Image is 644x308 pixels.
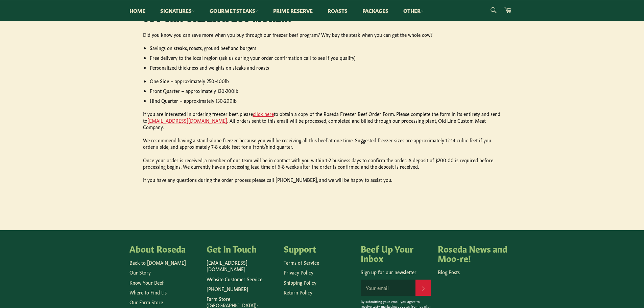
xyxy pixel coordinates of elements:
p: If you are interested in ordering freezer beef, please to obtain a copy of the Roseda Freezer Bee... [143,111,501,130]
h4: Roseda News and Moo-re! [438,244,508,262]
a: Know Your Beef [129,279,164,286]
li: One Side – approximately 250-400lb [150,78,501,84]
a: click here [253,110,274,117]
h4: Beef Up Your Inbox [361,244,431,262]
li: Personalized thickness and weights on steaks and roasts [150,64,501,71]
a: Gourmet Steaks [203,0,265,21]
a: Our Farm Store [129,299,163,305]
a: Signatures [153,0,201,21]
p: Did you know you can save more when you buy through our freezer beef program? Why buy the steak w... [143,31,501,38]
a: Return Policy [284,289,312,295]
a: Packages [356,0,395,21]
input: Your email [361,280,415,296]
a: Shipping Policy [284,279,316,286]
p: [EMAIL_ADDRESS][DOMAIN_NAME] [207,259,277,273]
p: Sign up for our newsletter [361,269,431,275]
h4: Support [284,244,354,253]
li: Savings on steaks, roasts, ground beef and burgers [150,45,501,51]
h4: Get In Touch [207,244,277,253]
a: Where to Find Us [129,289,167,295]
p: Once your order is received, a member of our team will be in contact with you within 1-2 business... [143,157,501,170]
a: Other [397,0,430,21]
p: We recommend having a stand-alone freezer because you will be receiving all this beef at one time... [143,137,501,150]
a: Prime Reserve [266,0,319,21]
li: Hind Quarter – approximately 130-200lb [150,97,501,104]
a: Back to [DOMAIN_NAME] [129,259,186,266]
li: Free delivery to the local region (ask us during your order confirmation call to see if you qualify) [150,54,501,61]
a: Privacy Policy [284,269,313,276]
li: Front Quarter – approximately 130-200lb [150,88,501,94]
p: [PHONE_NUMBER] [207,286,277,292]
a: [EMAIL_ADDRESS][DOMAIN_NAME] [147,117,227,124]
p: If you have any questions during the order process please call [PHONE_NUMBER], and we will be hap... [143,176,501,183]
a: Terms of Service [284,259,319,266]
a: Our Story [129,269,151,276]
p: Website Customer Service: [207,276,277,282]
a: Roasts [321,0,354,21]
a: Blog Posts [438,268,460,275]
a: Home [123,0,152,21]
h4: About Roseda [129,244,200,253]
